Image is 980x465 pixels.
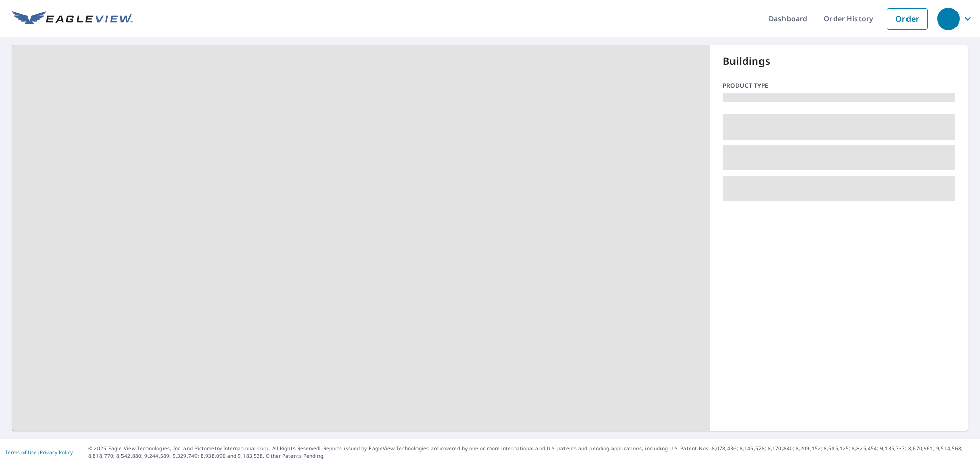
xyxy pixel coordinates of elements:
a: Terms of Use [5,449,37,456]
img: EV Logo [12,11,133,27]
a: Privacy Policy [40,449,73,456]
a: Order [887,8,928,30]
p: Buildings [723,54,955,69]
p: | [5,449,73,455]
p: Product type [723,81,955,90]
p: © 2025 Eagle View Technologies, Inc. and Pictometry International Corp. All Rights Reserved. Repo... [88,445,975,460]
